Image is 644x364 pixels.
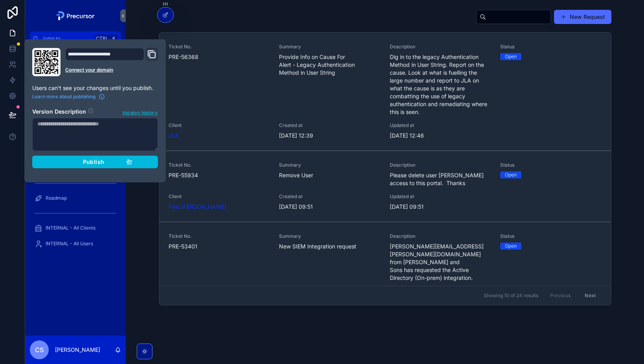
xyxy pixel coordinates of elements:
[169,193,270,200] span: Client
[390,162,491,168] span: Description
[35,345,44,355] span: CS
[500,162,602,168] span: Status
[30,237,121,251] a: INTERNAL - All Users
[484,292,538,299] span: Showing 10 of 24 results
[279,122,380,129] span: Created at
[159,151,611,222] a: Ticket No.PRE-55934SummaryRemove UserDescriptionPlease delete user [PERSON_NAME] access to this p...
[95,35,109,42] span: Ctrl
[579,290,601,302] button: Next
[122,108,158,116] span: Version history
[32,108,86,116] h2: Version Description
[83,158,104,165] span: Publish
[55,346,100,354] p: [PERSON_NAME]
[54,9,97,22] img: App logo
[159,222,611,317] a: Ticket No.PRE-53401SummaryNew SIEM Integration requestDescription[PERSON_NAME][EMAIL_ADDRESS][PER...
[122,108,158,116] button: Version history
[169,53,270,61] span: PRE-56368
[46,225,95,231] span: INTERNAL - All Clients
[159,33,611,151] a: Ticket No.PRE-56368SummaryProvide Info on Cause For Alert - Legacy Authentication Method in User ...
[505,243,517,250] div: Open
[30,31,121,46] button: Jump to...CtrlK
[32,94,95,100] span: Learn more about publishing
[554,10,611,24] button: New Request
[169,171,270,179] span: PRE-55934
[390,122,491,129] span: Updated at
[390,193,491,200] span: Updated at
[30,191,121,205] a: Roadmap
[169,132,179,140] a: JLA
[46,241,93,247] span: INTERNAL - All Users
[500,233,602,239] span: Status
[279,44,380,50] span: Summary
[390,243,491,282] span: [PERSON_NAME][EMAIL_ADDRESS][PERSON_NAME][DOMAIN_NAME] from [PERSON_NAME] and Sons has requested ...
[505,53,517,60] div: Open
[30,221,121,235] a: INTERNAL - All Clients
[390,53,491,116] span: Dig in to the legacy Authentication Method in User String. Report on the cause. Look at what is f...
[169,233,270,239] span: Ticket No.
[390,203,491,211] span: [DATE] 09:51
[279,243,380,250] span: New SIEM Integration request
[279,171,380,179] span: Remove User
[169,122,270,129] span: Client
[279,162,380,168] span: Summary
[111,35,117,42] span: K
[32,84,158,92] p: Users can't see your changes until you publish.
[32,94,105,100] a: Learn more about publishing
[505,171,517,178] div: Open
[390,171,491,187] span: Please delete user [PERSON_NAME] access to this portal. Thanks
[169,243,270,250] span: PRE-53401
[169,44,270,50] span: Ticket No.
[279,132,380,140] span: [DATE] 12:39
[279,203,380,211] span: [DATE] 09:51
[500,44,602,50] span: Status
[279,233,380,239] span: Summary
[390,132,491,140] span: [DATE] 12:46
[32,156,158,168] button: Publish
[169,162,270,168] span: Ticket No.
[390,44,491,50] span: Description
[279,193,380,200] span: Created at
[65,48,158,76] div: Domain and Custom Link
[42,35,92,42] span: Jump to...
[390,233,491,239] span: Description
[279,53,380,77] span: Provide Info on Cause For Alert - Legacy Authentication Method in User String
[46,195,67,201] span: Roadmap
[65,67,158,73] a: Connect your domain
[169,203,226,211] a: Peel [PERSON_NAME]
